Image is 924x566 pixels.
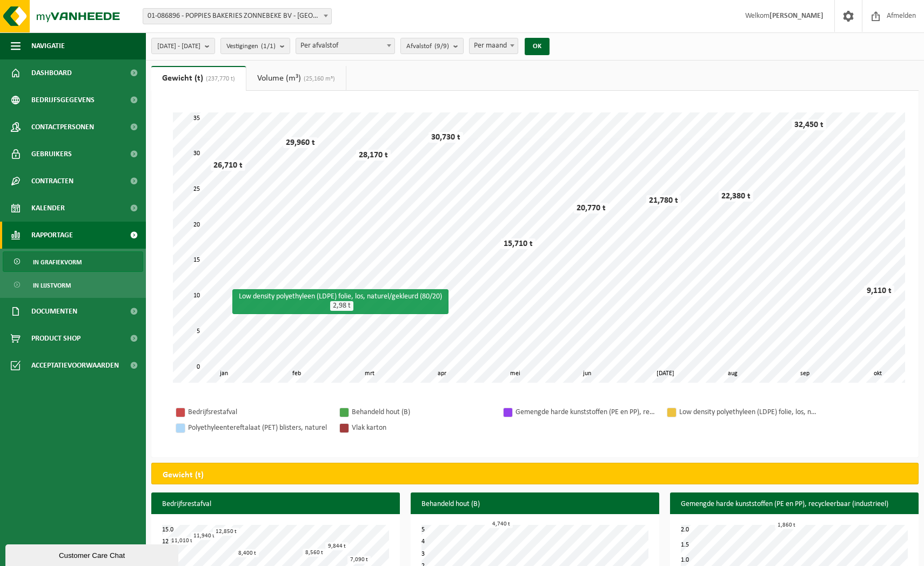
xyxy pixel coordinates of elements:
span: Contactpersonen [31,114,94,141]
div: Bedrijfsrestafval [188,405,329,419]
span: Rapportage [31,222,73,249]
span: Acceptatievoorwaarden [31,352,119,379]
div: 8,560 t [303,549,326,557]
span: Per afvalstof [296,38,394,54]
span: (237,770 t) [203,76,235,82]
span: In lijstvorm [33,275,71,296]
div: Behandeld hout (B) [352,405,492,419]
span: 01-086896 - POPPIES BAKERIES ZONNEBEKE BV - ZONNEBEKE [143,8,332,24]
div: 32,450 t [792,119,826,130]
span: Kalender [31,195,65,222]
div: 21,780 t [646,195,681,206]
div: 22,380 t [719,191,753,202]
button: Afvalstof(9/9) [400,38,464,54]
span: In grafiekvorm [33,252,82,272]
a: Gewicht (t) [151,66,246,91]
span: 2,98 t [330,301,353,311]
a: In grafiekvorm [3,251,143,272]
button: Vestigingen(1/1) [220,38,290,54]
div: Gemengde harde kunststoffen (PE en PP), recycleerbaar (industrieel) [515,405,656,419]
h3: Gemengde harde kunststoffen (PE en PP), recycleerbaar (industrieel) [670,492,919,516]
div: 7,090 t [347,556,371,564]
count: (9/9) [434,43,449,50]
div: 30,730 t [428,132,463,143]
span: Documenten [31,298,77,325]
div: 8,400 t [236,549,259,557]
span: Gebruikers [31,141,72,168]
span: [DATE] - [DATE] [157,38,200,55]
span: Dashboard [31,59,72,86]
strong: [PERSON_NAME] [769,12,823,20]
span: Vestigingen [226,38,276,55]
h3: Behandeld hout (B) [411,492,659,516]
span: Bedrijfsgegevens [31,86,95,114]
iframe: chat widget [5,542,180,566]
div: 29,960 t [283,137,318,148]
div: 4,740 t [490,520,513,528]
div: 12,850 t [213,528,239,536]
div: 28,170 t [356,150,391,161]
span: Contracten [31,168,73,195]
div: Polyethyleentereftalaat (PET) blisters, naturel [188,421,329,435]
span: 01-086896 - POPPIES BAKERIES ZONNEBEKE BV - ZONNEBEKE [143,9,331,24]
span: Per maand [469,38,518,54]
a: In lijstvorm [3,275,143,295]
div: 9,110 t [864,285,894,296]
a: Volume (m³) [246,66,346,91]
div: 11,010 t [169,537,195,545]
button: [DATE] - [DATE] [151,38,215,54]
span: (25,160 m³) [301,76,335,82]
span: Navigatie [31,32,65,59]
h2: Gewicht (t) [152,463,215,487]
span: Product Shop [31,325,81,352]
span: Per maand [470,38,518,54]
div: 26,710 t [211,160,245,171]
div: Low density polyethyleen (LDPE) folie, los, naturel/gekleurd (80/20) [232,289,448,314]
div: 15,710 t [501,238,535,249]
h3: Bedrijfsrestafval [151,492,400,516]
div: 1,860 t [775,521,798,529]
span: Afvalstof [406,38,449,55]
div: Low density polyethyleen (LDPE) folie, los, naturel/gekleurd (80/20) [679,405,820,419]
div: Vlak karton [352,421,492,435]
button: OK [525,38,550,55]
div: 20,770 t [574,203,608,214]
div: 9,844 t [325,542,349,550]
div: 11,940 t [191,532,217,540]
span: Per afvalstof [296,38,395,54]
count: (1/1) [261,43,276,50]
